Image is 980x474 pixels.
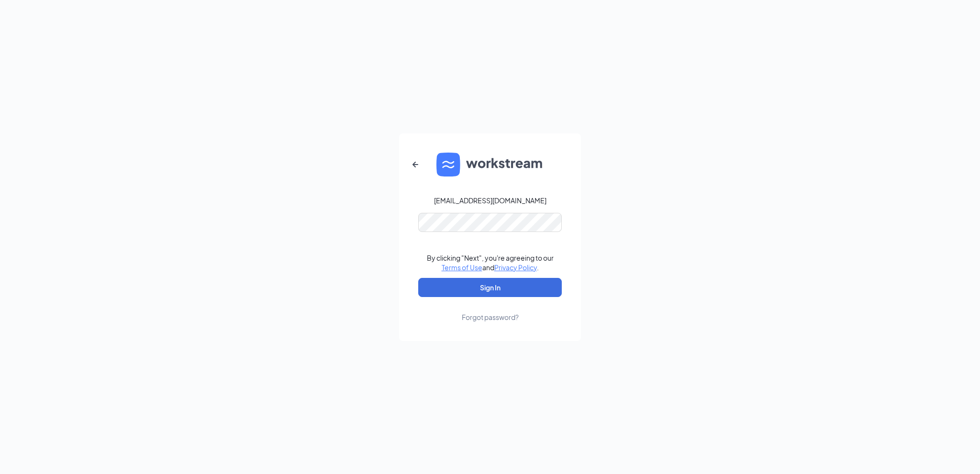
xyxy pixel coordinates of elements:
[494,263,537,272] a: Privacy Policy
[462,297,519,322] a: Forgot password?
[404,153,427,176] button: ArrowLeftNew
[418,278,562,297] button: Sign In
[442,263,482,272] a: Terms of Use
[434,196,546,205] div: [EMAIL_ADDRESS][DOMAIN_NAME]
[436,153,544,176] img: WS logo and Workstream text
[410,159,421,170] svg: ArrowLeftNew
[462,312,519,322] div: Forgot password?
[427,253,554,272] div: By clicking "Next", you're agreeing to our and .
